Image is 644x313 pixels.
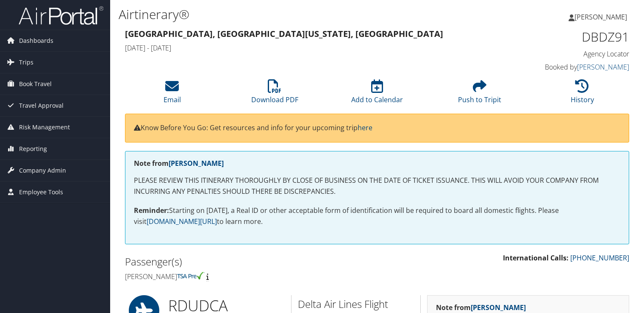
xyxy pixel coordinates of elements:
span: Reporting [19,138,47,159]
span: Trips [19,52,33,73]
a: [PERSON_NAME] [471,303,526,312]
strong: International Calls: [503,253,569,263]
strong: Note from [436,303,526,312]
h4: [PERSON_NAME] [125,272,371,281]
span: Risk Management [19,117,70,138]
span: [PERSON_NAME] [575,12,627,22]
h2: Passenger(s) [125,254,371,269]
h4: [DATE] - [DATE] [125,43,500,53]
p: Starting on [DATE], a Real ID or other acceptable form of identification will be required to boar... [134,205,620,227]
p: PLEASE REVIEW THIS ITINERARY THOROUGHLY BY CLOSE OF BUSINESS ON THE DATE OF TICKET ISSUANCE. THIS... [134,175,620,197]
span: Dashboards [19,30,53,51]
a: Push to Tripit [458,84,501,104]
strong: Reminder: [134,206,169,215]
a: Email [164,84,181,104]
h1: DBDZ91 [513,28,629,46]
img: tsa-precheck.png [177,272,205,279]
span: Company Admin [19,160,66,181]
a: here [358,123,372,132]
h1: Airtinerary® [119,6,463,23]
a: [PERSON_NAME] [577,62,629,72]
a: [PERSON_NAME] [569,4,636,30]
p: Know Before You Go: Get resources and info for your upcoming trip [134,123,620,134]
a: [PHONE_NUMBER] [570,253,629,263]
span: Travel Approval [19,95,64,116]
a: [DOMAIN_NAME][URL] [147,217,217,226]
strong: [GEOGRAPHIC_DATA], [GEOGRAPHIC_DATA] [US_STATE], [GEOGRAPHIC_DATA] [125,28,443,39]
a: Download PDF [251,84,298,104]
span: Book Travel [19,73,52,95]
a: [PERSON_NAME] [169,159,224,168]
h4: Booked by [513,62,629,72]
img: airportal-logo.png [19,6,103,25]
a: History [571,84,594,104]
h4: Agency Locator [513,49,629,59]
strong: Note from [134,159,224,168]
a: Add to Calendar [351,84,403,104]
span: Employee Tools [19,182,63,203]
